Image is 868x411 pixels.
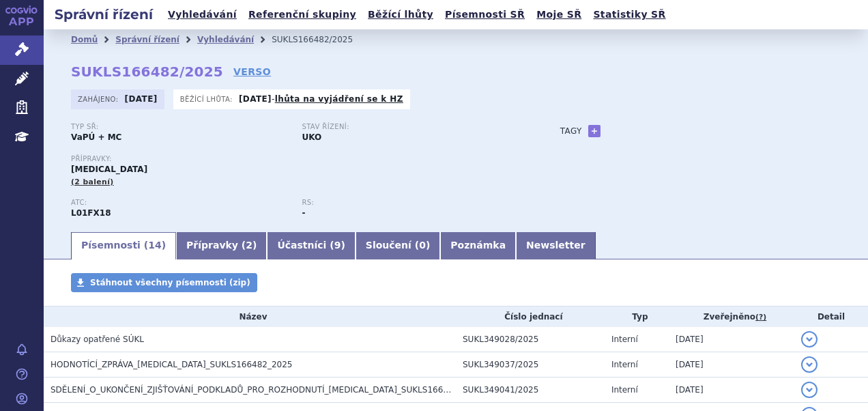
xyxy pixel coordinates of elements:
[90,278,250,287] span: Stáhnout všechny písemnosti (zip)
[239,94,403,104] p: -
[334,240,341,251] span: 9
[125,94,158,104] strong: [DATE]
[71,232,176,259] a: Písemnosti (14)
[611,360,638,369] span: Interní
[148,240,161,251] span: 14
[532,5,585,24] a: Moje SŘ
[78,94,121,104] span: Zahájeno:
[244,5,360,24] a: Referenční skupiny
[233,65,271,79] a: VERSO
[267,232,355,259] a: Účastníci (9)
[456,378,605,403] td: SUKL349041/2025
[755,313,766,322] abbr: (?)
[302,208,305,218] strong: -
[588,125,601,137] a: +
[44,5,164,24] h2: Správní řízení
[272,29,371,50] li: SUKLS166482/2025
[71,123,288,131] p: Typ SŘ:
[456,327,605,352] td: SUKL349028/2025
[801,382,818,398] button: detail
[71,35,98,44] a: Domů
[669,327,794,352] td: [DATE]
[71,165,147,174] span: [MEDICAL_DATA]
[50,360,293,369] span: HODNOTÍCÍ_ZPRÁVA_RYBREVANT_SUKLS166482_2025
[441,5,529,24] a: Písemnosti SŘ
[239,94,272,104] strong: [DATE]
[794,307,868,327] th: Detail
[246,240,252,251] span: 2
[419,240,426,251] span: 0
[164,5,241,24] a: Vyhledávání
[50,335,144,344] span: Důkazy opatřené SÚKL
[356,232,440,259] a: Sloučení (0)
[302,199,519,207] p: RS:
[801,331,818,348] button: detail
[669,307,794,327] th: Zveřejněno
[71,63,223,80] strong: SUKLS166482/2025
[44,307,456,327] th: Název
[71,208,111,218] strong: AMIVANTAMAB
[197,35,254,44] a: Vyhledávání
[516,232,596,259] a: Newsletter
[71,132,121,142] strong: VaPÚ + MC
[302,123,519,131] p: Stav řízení:
[71,199,288,207] p: ATC:
[605,307,669,327] th: Typ
[71,273,257,292] a: Stáhnout všechny písemnosti (zip)
[669,352,794,378] td: [DATE]
[589,5,669,24] a: Statistiky SŘ
[115,35,179,44] a: Správní řízení
[176,232,267,259] a: Přípravky (2)
[801,356,818,373] button: detail
[180,94,235,104] span: Běžící lhůta:
[302,132,321,142] strong: UKO
[364,5,437,24] a: Běžící lhůty
[669,378,794,403] td: [DATE]
[456,307,605,327] th: Číslo jednací
[71,155,533,163] p: Přípravky:
[275,94,403,104] a: lhůta na vyjádření se k HZ
[611,335,638,344] span: Interní
[71,178,114,186] span: (2 balení)
[50,385,484,395] span: SDĚLENÍ_O_UKONČENÍ_ZJIŠŤOVÁNÍ_PODKLADŮ_PRO_ROZHODNUTÍ_RYBREVANT_SUKLS166482_2025
[440,232,516,259] a: Poznámka
[611,385,638,395] span: Interní
[560,123,582,139] h3: Tagy
[456,352,605,378] td: SUKL349037/2025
